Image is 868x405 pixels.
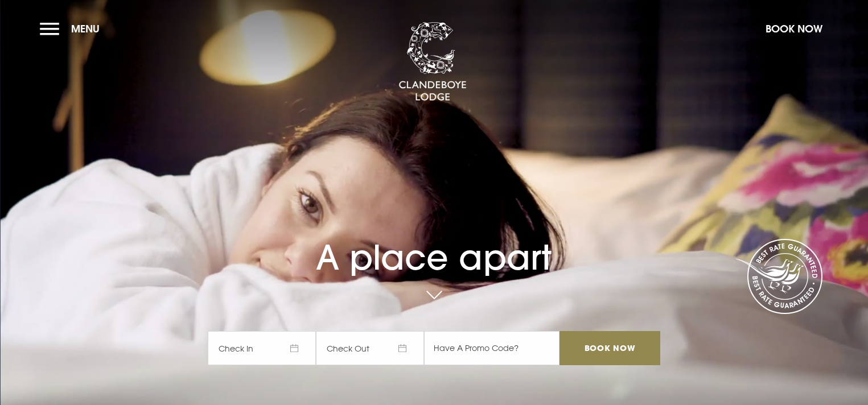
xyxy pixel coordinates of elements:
[398,22,467,102] img: Clandeboye Lodge
[560,331,660,365] input: Book Now
[208,212,660,278] h1: A place apart
[40,16,105,41] button: Menu
[760,16,828,41] button: Book Now
[71,22,100,35] span: Menu
[208,331,316,365] span: Check In
[424,331,560,365] input: Have A Promo Code?
[316,331,424,365] span: Check Out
